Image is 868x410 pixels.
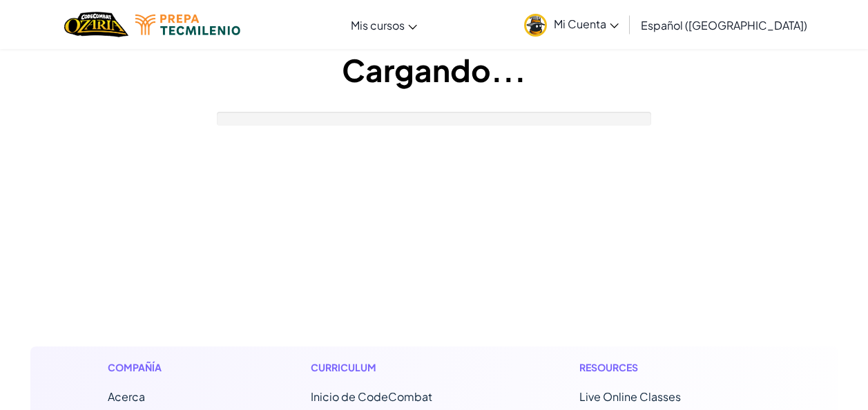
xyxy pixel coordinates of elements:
h1: Compañía [108,360,223,375]
a: Ozaria by CodeCombat logo [64,10,128,39]
img: avatar [524,14,547,37]
span: Mi Cuenta [554,17,619,31]
img: Home [64,10,128,39]
a: Live Online Classes [579,389,681,404]
a: Mis cursos [344,6,424,43]
span: Mis cursos [351,18,405,32]
a: Acerca [108,389,145,404]
span: Español ([GEOGRAPHIC_DATA]) [641,18,807,32]
a: Mi Cuenta [517,3,626,46]
img: Tecmilenio logo [135,14,240,35]
a: Español ([GEOGRAPHIC_DATA]) [634,6,814,43]
h1: Curriculum [311,360,492,375]
h1: Resources [579,360,761,375]
span: Inicio de CodeCombat [311,389,432,404]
